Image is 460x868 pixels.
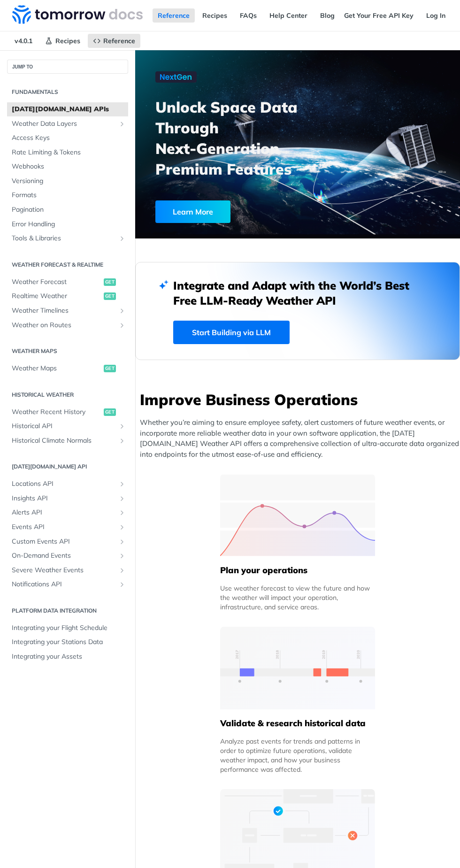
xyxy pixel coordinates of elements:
[12,652,126,661] span: Integrating your Assets
[12,234,116,243] span: Tools & Libraries
[55,37,80,45] span: Recipes
[7,131,128,145] a: Access Keys
[155,71,197,83] img: NextGen
[7,577,128,591] a: Notifications APIShow subpages for Notifications API
[315,8,340,23] a: Blog
[12,494,116,503] span: Insights API
[118,495,126,502] button: Show subpages for Insights API
[220,565,375,576] h5: Plan your operations
[118,523,126,531] button: Show subpages for Events API
[7,160,128,174] a: Webhooks
[12,364,101,373] span: Weather Maps
[12,508,116,517] span: Alerts API
[155,200,277,223] a: Learn More
[12,5,143,24] img: Tomorrow.io Weather API Docs
[7,102,128,116] a: [DATE][DOMAIN_NAME] APIs
[7,419,128,433] a: Historical APIShow subpages for Historical API
[12,580,116,589] span: Notifications API
[118,422,126,430] button: Show subpages for Historical API
[9,34,38,48] span: v4.0.1
[40,34,85,48] a: Recipes
[118,307,126,315] button: Show subpages for Weather Timelines
[7,535,128,549] a: Custom Events APIShow subpages for Custom Events API
[12,522,116,532] span: Events API
[220,737,375,774] div: Analyze past events for trends and patterns in order to optimize future operations, validate weat...
[7,174,128,188] a: Versioning
[7,607,128,615] h2: Platform DATA integration
[118,120,126,128] button: Show subpages for Weather Data Layers
[264,8,313,23] a: Help Center
[7,405,128,419] a: Weather Recent Historyget
[7,146,128,160] a: Rate Limiting & Tokens
[118,322,126,329] button: Show subpages for Weather on Routes
[155,97,308,179] h3: Unlock Space Data Through Next-Generation Premium Features
[104,408,116,416] span: get
[7,231,128,246] a: Tools & LibrariesShow subpages for Tools & Libraries
[7,289,128,303] a: Realtime Weatherget
[220,474,375,556] img: 39565e8-group-4962x.svg
[7,347,128,355] h2: Weather Maps
[12,277,101,287] span: Weather Forecast
[197,8,232,23] a: Recipes
[173,278,422,308] h2: Integrate and Adapt with the World’s Best Free LLM-Ready Weather API
[7,520,128,534] a: Events APIShow subpages for Events API
[12,205,126,215] span: Pagination
[12,220,126,229] span: Error Handling
[12,321,116,330] span: Weather on Routes
[118,581,126,588] button: Show subpages for Notifications API
[12,566,116,575] span: Severe Weather Events
[12,133,126,143] span: Access Keys
[7,304,128,318] a: Weather TimelinesShow subpages for Weather Timelines
[12,191,126,200] span: Formats
[220,584,375,612] div: Use weather forecast to view the future and how the weather will impact your operation, infrastru...
[12,177,126,186] span: Versioning
[103,37,135,45] span: Reference
[104,278,116,286] span: get
[7,563,128,577] a: Severe Weather EventsShow subpages for Severe Weather Events
[12,292,101,301] span: Realtime Weather
[118,480,126,488] button: Show subpages for Locations API
[104,292,116,300] span: get
[7,462,128,471] h2: [DATE][DOMAIN_NAME] API
[339,8,419,23] a: Get Your Free API Key
[12,436,116,446] span: Historical Climate Normals
[12,551,116,561] span: On-Demand Events
[7,275,128,289] a: Weather Forecastget
[220,627,375,709] img: 13d7ca0-group-496-2.svg
[118,567,126,574] button: Show subpages for Severe Weather Events
[118,509,126,516] button: Show subpages for Alerts API
[7,635,128,649] a: Integrating your Stations Data
[7,549,128,563] a: On-Demand EventsShow subpages for On-Demand Events
[12,407,101,417] span: Weather Recent History
[7,477,128,491] a: Locations APIShow subpages for Locations API
[7,621,128,635] a: Integrating your Flight Schedule
[7,203,128,217] a: Pagination
[220,718,375,729] h5: Validate & research historical data
[7,60,128,74] button: JUMP TO
[118,538,126,545] button: Show subpages for Custom Events API
[7,117,128,131] a: Weather Data LayersShow subpages for Weather Data Layers
[12,306,116,315] span: Weather Timelines
[12,422,116,431] span: Historical API
[12,105,126,114] span: [DATE][DOMAIN_NAME] APIs
[7,434,128,448] a: Historical Climate NormalsShow subpages for Historical Climate Normals
[7,361,128,376] a: Weather Mapsget
[12,623,126,633] span: Integrating your Flight Schedule
[153,8,195,23] a: Reference
[7,492,128,506] a: Insights APIShow subpages for Insights API
[12,119,116,129] span: Weather Data Layers
[421,8,451,23] a: Log In
[7,217,128,231] a: Error Handling
[12,537,116,546] span: Custom Events API
[118,437,126,445] button: Show subpages for Historical Climate Normals
[88,34,140,48] a: Reference
[118,235,126,242] button: Show subpages for Tools & Libraries
[140,417,460,460] p: Whether you’re aiming to ensure employee safety, alert customers of future weather events, or inc...
[235,8,262,23] a: FAQs
[12,479,116,489] span: Locations API
[173,321,290,344] a: Start Building via LLM
[118,552,126,560] button: Show subpages for On-Demand Events
[7,318,128,332] a: Weather on RoutesShow subpages for Weather on Routes
[12,162,126,171] span: Webhooks
[7,391,128,399] h2: Historical Weather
